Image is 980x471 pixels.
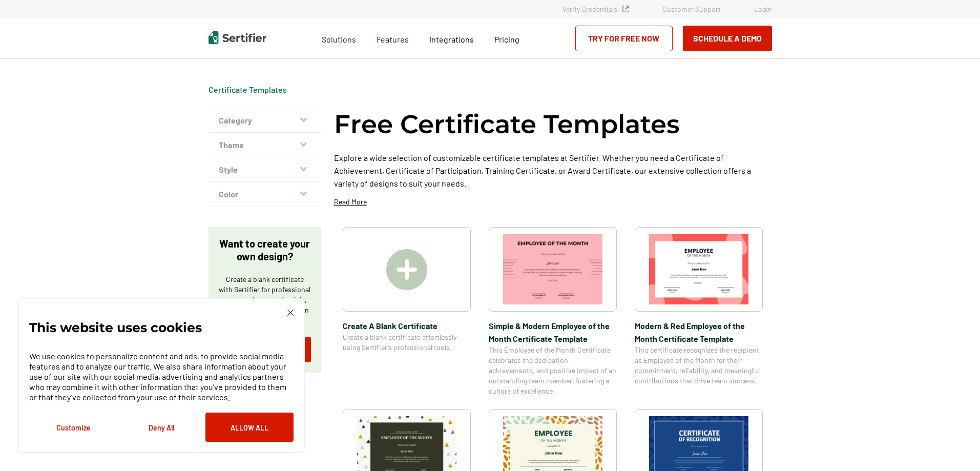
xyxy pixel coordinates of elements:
button: Theme [208,133,321,157]
span: Solutions [322,32,356,45]
a: Verify Credentials [562,5,629,13]
span: This Employee of the Month Certificate celebrates the dedication, achievements, and positive impa... [489,345,617,396]
button: Customize [29,413,117,442]
a: Pricing [494,32,519,45]
img: Modern & Red Employee of the Month Certificate Template [649,234,748,304]
span: Certificate Templates [208,85,287,95]
h1: Free Certificate Templates [334,108,680,141]
p: We use cookies to personalize content and ads, to provide social media features and to analyze ou... [29,351,294,402]
span: Modern & Red Employee of the Month Certificate Template [635,319,763,345]
button: Deny All [117,413,205,442]
img: Sertifier | Digital Credentialing Platform [208,31,266,44]
p: Want to create your own design? [219,237,311,263]
img: Simple & Modern Employee of the Month Certificate Template [503,234,602,304]
a: Try for Free Now [575,26,673,51]
span: Create a blank certificate effortlessly using Sertifier’s professional tools. [343,332,471,353]
p: Create a blank certificate with Sertifier for professional presentations, credentials, and custom... [219,274,311,325]
img: Create A Blank Certificate [386,249,427,290]
span: Features [377,32,409,45]
a: Certificate Templates [208,85,287,94]
a: Integrations [429,32,474,45]
p: This website uses cookies [29,322,202,333]
p: Read More [334,197,367,207]
p: Explore a wide selection of customizable certificate templates at Sertifier. Whether you need a C... [334,151,772,190]
a: Customer Support [662,5,721,13]
div: Breadcrumb [208,85,287,95]
span: Pricing [494,34,519,44]
span: Create A Blank Certificate [343,319,471,332]
span: This certificate recognizes the recipient as Employee of the Month for their commitment, reliabil... [635,345,763,386]
button: Style [208,157,321,182]
img: Cookie Popup Close [287,310,294,316]
span: Integrations [429,34,474,44]
a: Simple & Modern Employee of the Month Certificate TemplateSimple & Modern Employee of the Month C... [489,227,617,396]
button: Schedule a Demo [683,26,772,51]
button: Color [208,182,321,207]
a: Modern & Red Employee of the Month Certificate TemplateModern & Red Employee of the Month Certifi... [635,227,763,396]
button: Category [208,108,321,133]
button: Allow All [205,413,294,442]
a: Login [754,5,772,13]
img: Verified [622,6,629,12]
span: Simple & Modern Employee of the Month Certificate Template [489,319,617,345]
